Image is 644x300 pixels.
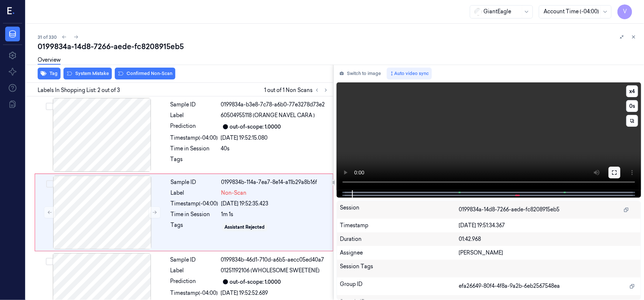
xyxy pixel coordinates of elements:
[171,277,218,286] div: Prediction
[221,211,328,218] div: 1m 1s
[46,180,54,188] button: Select row
[171,289,218,297] div: Timestamp (-04:00)
[221,145,329,153] div: 40s
[340,222,459,229] div: Timestamp
[221,256,329,264] div: 0199834b-46d1-710d-a6b5-aecc05ed40a7
[459,235,638,243] div: 01:42.968
[340,263,459,275] div: Session Tags
[221,267,320,275] span: 01251192106 (WHOLESOME SWEETENE)
[171,200,218,208] div: Timestamp (-04:00)
[626,85,638,97] button: x4
[171,134,218,142] div: Timestamp (-04:00)
[459,206,560,214] span: 0199834a-14d8-7266-aede-fc8208915eb5
[221,200,328,208] div: [DATE] 19:52:35.423
[171,189,218,197] div: Label
[38,86,120,94] span: Labels In Shopping List: 2 out of 3
[230,123,281,131] div: out-of-scope: 1.0000
[221,178,328,186] div: 0199834b-114a-7ea7-8e14-a11b29a8b16f
[38,34,57,40] span: 31 of 330
[340,280,459,292] div: Group ID
[340,249,459,257] div: Assignee
[38,56,61,65] a: Overview
[171,221,218,233] div: Tags
[171,156,218,167] div: Tags
[171,256,218,264] div: Sample ID
[38,68,61,79] button: Tag
[337,68,384,79] button: Switch to image
[221,289,329,297] div: [DATE] 19:52:52.689
[171,101,218,109] div: Sample ID
[626,100,638,112] button: 0s
[171,267,218,275] div: Label
[171,178,218,186] div: Sample ID
[387,68,432,79] button: Auto video sync
[221,134,329,142] div: [DATE] 19:52:15.080
[225,224,265,231] div: Assistant Rejected
[617,4,632,19] button: V
[171,122,218,131] div: Prediction
[171,145,218,153] div: Time in Session
[63,68,112,79] button: System Mistake
[171,112,218,119] div: Label
[221,189,247,197] span: Non-Scan
[340,235,459,243] div: Duration
[459,282,560,290] span: efa26649-80f4-4f8a-9a2b-6eb2567548ea
[46,258,53,265] button: Select row
[459,249,638,257] div: [PERSON_NAME]
[221,101,329,109] div: 0199834a-b3e8-7c78-a6b0-77e3278d73e2
[264,86,330,95] span: 1 out of 1 Non Scans
[115,68,175,79] button: Confirmed Non-Scan
[230,278,281,286] div: out-of-scope: 1.0000
[221,112,315,119] span: 60504955118 (ORANGE NAVEL CARA )
[38,41,638,52] div: 0199834a-14d8-7266-aede-fc8208915eb5
[459,222,638,229] div: [DATE] 19:51:34.367
[46,103,53,110] button: Select row
[340,204,459,216] div: Session
[171,211,218,218] div: Time in Session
